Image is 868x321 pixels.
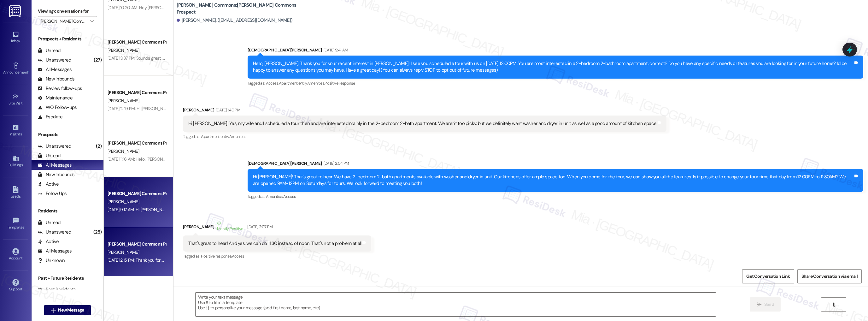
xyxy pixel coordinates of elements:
span: Positive response [325,80,355,86]
img: ResiDesk Logo [9,5,22,17]
div: [PERSON_NAME] Commons Prospect [108,140,166,146]
span: Access [283,194,296,199]
button: Share Conversation via email [797,269,862,283]
a: Account [3,246,28,263]
div: New Inbounds [38,76,74,82]
div: Unanswered [38,143,71,150]
div: Review follow-ups [38,85,82,92]
div: Mostly Positive [216,220,244,233]
div: Unanswered [38,57,71,63]
div: Hello, [PERSON_NAME]. Thank you for your recent interest in [PERSON_NAME]! I see you scheduled a ... [253,60,853,74]
i:  [831,302,836,307]
input: All communities [41,16,87,26]
div: [PERSON_NAME] Commons Prospect [108,241,166,247]
div: That's great to hear! And yes, we can do 11:30 instead of noon. That's not a problem at all [188,240,361,247]
i:  [51,308,56,313]
div: Active [38,238,59,245]
div: [DEMOGRAPHIC_DATA][PERSON_NAME] [248,47,863,56]
div: [DATE] 11:16 AM: Hello, [PERSON_NAME]. This is a reminder of your tour with us scheduled [DATE] a... [108,156,644,162]
a: Leads [3,184,28,201]
span: Access [232,253,244,259]
span: Share Conversation via email [801,273,858,280]
span: New Message [58,307,84,313]
div: [DATE] 2:04 PM [322,160,349,167]
div: [PERSON_NAME] [183,220,372,235]
div: New Inbounds [38,171,74,178]
div: Follow Ups [38,190,67,197]
div: Maintenance [38,95,73,101]
div: Escalate [38,114,62,120]
div: Hi [PERSON_NAME]! Yes, my wife and I scheduled a tour then and are interested mainly in the 2-bed... [188,120,657,127]
b: [PERSON_NAME] Commons: [PERSON_NAME] Commons Prospect [177,2,303,15]
span: [PERSON_NAME] [108,249,139,255]
span: Amenities , [266,194,284,199]
label: Viewing conversations for [38,6,97,16]
div: (2) [94,141,103,151]
div: Residents [32,208,103,214]
a: Templates • [3,215,28,232]
div: [DATE] 12:19 PM: Hi [PERSON_NAME]. Are you still interested in [PERSON_NAME][GEOGRAPHIC_DATA]? We... [108,106,751,111]
div: Unread [38,152,61,159]
div: Prospects [32,131,103,138]
a: Insights • [3,122,28,139]
div: Tagged as: [183,132,667,141]
i:  [757,302,761,307]
button: New Message [44,305,91,315]
div: All Messages [38,162,72,169]
span: • [28,69,29,74]
a: Buildings [3,153,28,170]
div: Active [38,181,59,187]
div: [DATE] 9:41 AM [322,47,348,53]
div: [PERSON_NAME] [183,107,667,116]
span: Access , [266,80,279,86]
span: • [24,224,25,229]
div: [PERSON_NAME] Commons Prospect [108,190,166,197]
button: Get Conversation Link [742,269,794,283]
span: Positive response , [201,253,232,259]
div: [PERSON_NAME]. ([EMAIL_ADDRESS][DOMAIN_NAME]) [177,17,293,24]
div: [DATE] 2:15 PM: Thank you for being flexible with the tour time. Let me know if you have any ques... [108,257,356,263]
button: Send [750,297,781,312]
div: Prospects + Residents [32,36,103,42]
div: Tagged as: [248,79,863,88]
div: Past + Future Residents [32,275,103,282]
span: Amenities , [307,80,325,86]
div: Past Residents [38,286,76,293]
div: Unknown [38,257,65,264]
span: Apartment entry , [201,134,229,139]
div: [DATE] 3:37 PM: Sounds great. We will reach out with updated availability. Feel free to let us kn... [108,55,612,61]
div: All Messages [38,248,72,254]
div: [PERSON_NAME] Commons Prospect [108,39,166,45]
span: Apartment entry , [279,80,307,86]
div: Hi [PERSON_NAME]! That's great to hear. We have 2-bedroom 2-bath apartments available with washer... [253,174,853,187]
span: [PERSON_NAME] [108,199,139,205]
a: Site Visit • [3,91,28,108]
div: [DATE] 2:07 PM [246,223,273,230]
span: • [23,100,24,104]
span: Send [764,301,774,308]
span: Amenities [229,134,246,139]
div: [DATE] 1:40 PM [214,107,240,113]
div: Unread [38,47,61,54]
span: [PERSON_NAME] [108,148,139,154]
a: Support [3,277,28,294]
div: [PERSON_NAME] Commons Prospect [108,89,166,96]
div: All Messages [38,66,72,73]
span: Get Conversation Link [746,273,790,280]
span: [PERSON_NAME] [108,98,139,104]
div: [DEMOGRAPHIC_DATA][PERSON_NAME] [248,160,863,169]
div: Tagged as: [183,252,372,261]
span: [PERSON_NAME] [108,47,139,53]
div: (25) [92,227,103,237]
div: WO Follow-ups [38,104,77,111]
div: [DATE] 10:20 AM: Hey [PERSON_NAME]. Are you still interested in a 2-bedroom apartment or townhome... [108,5,690,10]
div: Tagged as: [248,192,863,201]
a: Inbox [3,29,28,46]
div: (27) [92,55,103,65]
div: Unanswered [38,229,71,235]
i:  [90,19,94,24]
div: Unread [38,219,61,226]
span: • [22,131,23,135]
